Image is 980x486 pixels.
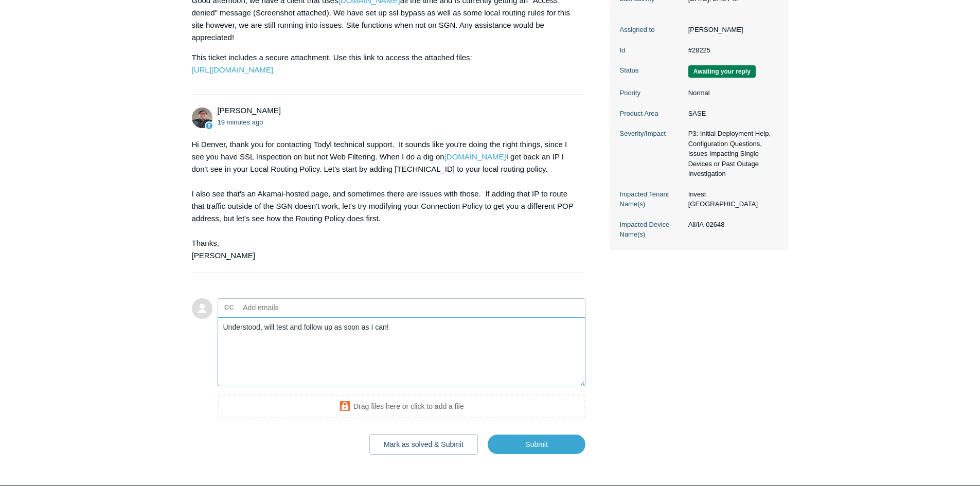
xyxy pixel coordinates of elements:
a: [URL][DOMAIN_NAME] [192,65,273,74]
dd: SASE [683,109,778,119]
dd: P3: Initial Deployment Help, Configuration Questions, Issues Impacting Single Devices or Past Out... [683,129,778,179]
span: Matt Robinson [218,106,281,115]
div: Hi Denver, thank you for contacting Todyl technical support. It sounds like you're doing the righ... [192,138,576,262]
dd: Invest [GEOGRAPHIC_DATA] [683,189,778,209]
input: Submit [488,435,585,454]
time: 09/18/2025, 14:43 [218,118,263,126]
button: Mark as solved & Submit [369,434,478,455]
textarea: Add your reply [218,317,586,387]
dt: Severity/Impact [620,129,683,139]
dt: Impacted Tenant Name(s) [620,189,683,209]
p: This ticket includes a secure attachment. Use this link to access the attached files: [192,51,576,76]
dt: Assigned to [620,25,683,35]
dt: Impacted Device Name(s) [620,220,683,240]
span: We are waiting for you to respond [688,65,756,78]
a: [DOMAIN_NAME] [444,152,506,161]
dt: Priority [620,88,683,98]
dd: Normal [683,88,778,98]
label: CC [224,300,234,315]
dt: Product Area [620,109,683,119]
dd: [PERSON_NAME] [683,25,778,35]
dt: Status [620,65,683,76]
dt: Id [620,45,683,56]
dd: #28225 [683,45,778,56]
dd: All/IA-02648 [683,220,778,230]
input: Add emails [239,300,350,315]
